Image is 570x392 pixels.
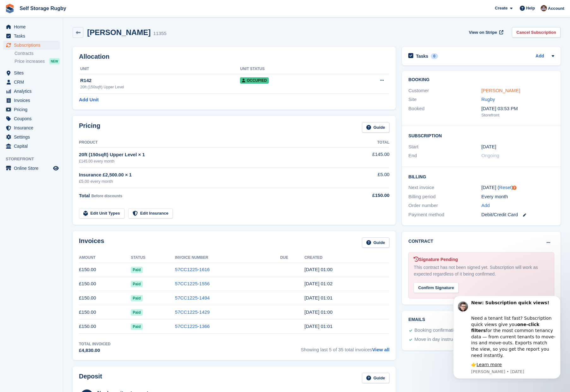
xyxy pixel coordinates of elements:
a: Price increases NEW [15,58,60,65]
span: View on Stripe [469,29,497,36]
time: 2025-07-27 00:01:45 UTC [304,295,333,300]
span: CRM [14,78,52,86]
span: Paid [131,324,142,330]
h2: Allocation [79,53,389,60]
div: Storefront [481,112,554,118]
div: Every month [481,193,554,200]
p: Message from Steven, sent 2w ago [27,73,112,79]
td: £150.00 [79,305,131,319]
div: Booked [408,105,481,118]
span: Storefront [6,156,63,162]
time: 2025-09-27 00:00:48 UTC [304,267,333,272]
th: Unit [79,64,240,74]
span: Paid [131,309,142,316]
a: menu [3,68,60,77]
span: Paid [131,281,142,287]
a: Add Unit [79,96,99,104]
time: 2025-06-27 00:00:55 UTC [304,309,333,315]
h2: Subscription [408,132,554,139]
a: Add [536,53,544,60]
span: Pricing [14,105,52,114]
a: menu [3,32,60,40]
td: £150.00 [79,291,131,305]
div: Total Invoiced [79,341,111,347]
div: Site [408,96,481,103]
span: Tasks [14,32,52,40]
a: 57CC1225-1429 [175,309,210,315]
h2: Billing [408,173,554,180]
a: Reset [499,185,512,190]
span: Ongoing [481,153,499,158]
b: New: Subscription quick views! [27,4,105,9]
a: View all [372,347,390,352]
span: Settings [14,133,52,141]
a: menu [3,105,60,114]
td: £5.00 [342,168,390,188]
a: View on Stripe [466,27,505,38]
a: menu [3,87,60,96]
div: Order number [408,202,481,209]
span: Total [79,193,90,198]
img: Amanda Orton [541,5,547,11]
span: Sites [14,68,52,77]
div: Booking confirmation [414,327,459,334]
th: Created [304,253,389,263]
span: Showing last 5 of 35 total invoices [301,341,390,354]
h2: Deposit [79,373,102,383]
span: Help [526,5,535,11]
a: Edit Unit Types [79,208,124,219]
div: Need a tenant list fast? Subscription quick views give you for the most common tenancy data — fro... [27,13,112,62]
a: Self Storage Rugby [17,3,69,14]
a: Preview store [52,164,60,172]
span: Capital [14,142,52,151]
h2: Emails [408,317,554,322]
span: Before discounts [91,194,122,198]
div: [DATE] ( ) [481,184,554,191]
td: £150.00 [79,263,131,277]
a: Cancel Subscription [512,27,561,38]
h2: Tasks [416,53,428,59]
a: menu [3,142,60,151]
div: Confirm Signature [414,282,458,293]
div: Insurance £2,500.00 × 1 [79,171,342,179]
div: End [408,152,481,159]
div: Signature Pending [414,256,549,263]
div: NEW [49,58,60,64]
a: 57CC1225-1556 [175,281,210,286]
a: 57CC1225-1616 [175,267,210,272]
a: 57CC1225-1494 [175,295,210,300]
h2: Invoices [79,237,104,248]
a: menu [3,123,60,132]
div: Next invoice [408,184,481,191]
div: Start [408,143,481,151]
th: Due [280,253,304,263]
iframe: Intercom notifications message [444,296,570,383]
th: Product [79,138,342,148]
span: Price increases [15,58,45,64]
time: 2025-08-27 00:02:31 UTC [304,281,333,286]
div: 20ft (150sqft) Upper Level × 1 [79,151,342,158]
span: Analytics [14,87,52,96]
span: Online Store [14,164,52,173]
img: stora-icon-8386f47178a22dfd0bd8f6a31ec36ba5ce8667c1dd55bd0f319d3a0aa187defe.svg [5,4,15,13]
a: Add [481,202,490,209]
h2: [PERSON_NAME] [87,28,151,37]
th: Unit Status [240,64,342,74]
div: Customer [408,87,481,94]
a: menu [3,114,60,123]
th: Invoice Number [175,253,280,263]
th: Status [131,253,175,263]
div: Billing period [408,193,481,200]
a: [PERSON_NAME] [481,88,520,93]
div: R142 [80,77,240,84]
span: Coupons [14,114,52,123]
a: Confirm Signature [414,281,458,286]
span: Account [548,5,564,12]
th: Total [342,138,390,148]
a: Edit Insurance [128,208,173,219]
span: Insurance [14,123,52,132]
a: menu [3,133,60,141]
span: Create [495,5,507,11]
div: [DATE] 03:53 PM [481,105,554,112]
h2: Booking [408,77,554,82]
